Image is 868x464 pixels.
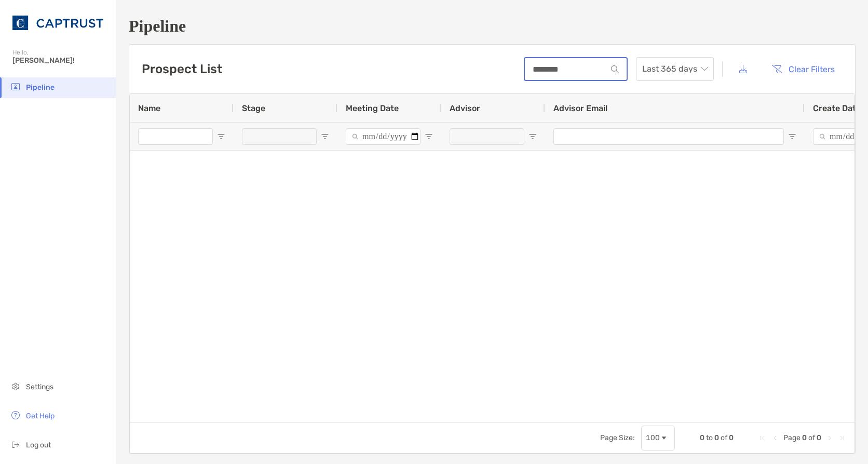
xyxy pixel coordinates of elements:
h3: Prospect List [142,62,222,76]
span: Advisor Email [553,103,607,113]
span: Pipeline [26,83,55,92]
div: Page Size: [600,433,635,442]
div: 100 [646,433,660,442]
img: settings icon [9,380,22,392]
span: [PERSON_NAME]! [12,56,110,65]
span: 0 [729,433,734,442]
span: Get Help [26,412,55,420]
div: Last Page [838,434,846,442]
button: Open Filter Menu [425,132,433,141]
span: Stage [242,103,265,113]
button: Open Filter Menu [217,132,225,141]
span: Create Date [813,103,861,113]
span: Log out [26,441,51,449]
span: Advisor [450,103,480,113]
span: of [808,433,815,442]
input: Name Filter Input [138,128,213,145]
span: to [706,433,713,442]
img: CAPTRUST Logo [12,4,103,42]
input: Advisor Email Filter Input [553,128,784,145]
span: 0 [817,433,821,442]
img: logout icon [9,438,22,451]
img: pipeline icon [9,80,22,93]
span: Name [138,103,160,113]
span: 0 [700,433,704,442]
span: Meeting Date [346,103,399,113]
input: Meeting Date Filter Input [346,128,421,145]
div: Previous Page [771,434,779,442]
span: Page [783,433,801,442]
button: Open Filter Menu [528,132,537,141]
img: get-help icon [9,409,22,421]
button: Open Filter Menu [321,132,329,141]
div: Page Size [641,426,675,451]
div: First Page [758,434,767,442]
img: input icon [611,65,619,73]
button: Open Filter Menu [788,132,796,141]
span: Settings [26,383,53,391]
h1: Pipeline [129,17,856,36]
span: Last 365 days [642,58,708,80]
div: Next Page [825,434,834,442]
span: 0 [714,433,719,442]
button: Clear Filters [764,58,843,80]
span: 0 [802,433,807,442]
span: of [721,433,727,442]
